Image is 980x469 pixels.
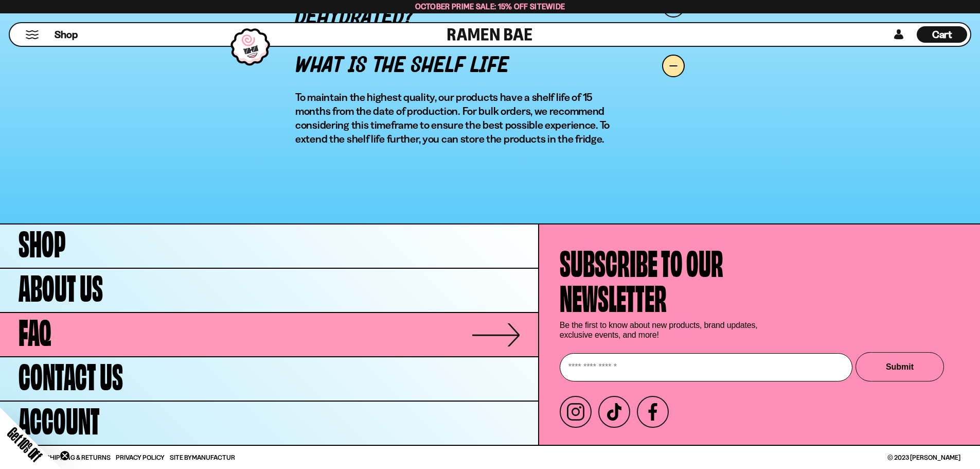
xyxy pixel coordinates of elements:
a: Shipping & Returns [46,454,111,461]
span: October Prime Sale: 15% off Sitewide [415,2,565,11]
button: Submit [856,352,944,381]
input: Enter your email [560,353,852,381]
span: Cart [932,28,952,41]
span: Account [19,401,100,436]
a: Shop [55,26,78,43]
a: What is the shelf life [295,42,685,90]
span: Shop [55,28,78,42]
span: Contact Us [19,356,123,391]
button: Close teaser [60,450,70,461]
span: FAQ [19,312,51,347]
span: Shop [19,223,66,258]
span: Get 10% Off [5,424,45,464]
span: © 2023 [PERSON_NAME] [887,454,960,461]
p: To maintain the highest quality, our products have a shelf life of 15 months from the date of pro... [295,90,626,146]
a: Privacy Policy [116,454,165,461]
p: Be the first to know about new products, brand updates, exclusive events, and more! [560,320,765,340]
div: Cart [917,23,967,46]
button: Mobile Menu Trigger [25,30,39,39]
a: Manufactur [192,453,235,461]
h4: Subscribe to our newsletter [560,243,723,313]
span: About Us [19,268,103,303]
span: Site By [170,454,235,461]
